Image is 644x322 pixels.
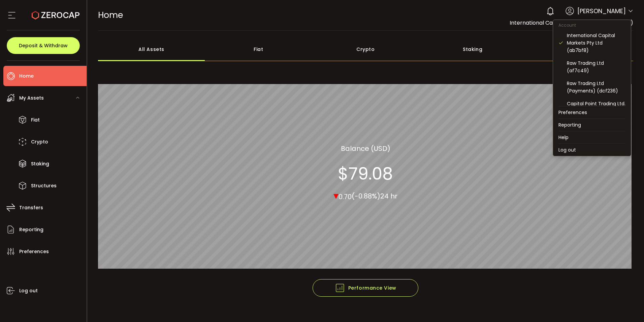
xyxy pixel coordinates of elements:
[31,115,40,125] span: Fiat
[19,286,38,296] span: Log out
[31,159,49,169] span: Staking
[333,188,339,203] span: ▾
[553,131,631,143] li: Help
[553,106,631,118] li: Preferences
[610,290,644,322] iframe: Chat Widget
[567,32,625,54] div: International Capital Markets Pty Ltd (ab7bf8)
[553,119,631,131] li: Reporting
[19,43,68,48] span: Deposit & Withdraw
[553,22,581,28] span: Account
[577,6,626,16] span: [PERSON_NAME]
[553,144,631,156] li: Log out
[419,37,526,61] div: Staking
[19,247,49,257] span: Preferences
[338,163,393,184] section: $79.08
[567,100,625,115] div: Capital Point Trading Ltd. (Payments) (de1af4)
[526,37,633,61] div: Structured Products
[339,192,352,201] span: 0.70
[31,137,48,147] span: Crypto
[335,283,396,293] span: Performance View
[7,37,80,54] button: Deposit & Withdraw
[312,37,419,61] div: Crypto
[98,9,123,21] span: Home
[19,203,43,213] span: Transfers
[19,93,44,103] span: My Assets
[31,181,57,191] span: Structures
[98,37,205,61] div: All Assets
[380,191,397,201] span: 24 hr
[341,143,390,153] section: Balance (USD)
[567,59,625,74] div: Raw Trading Ltd (af7c49)
[352,191,380,201] span: (-0.88%)
[205,37,312,61] div: Fiat
[19,225,43,235] span: Reporting
[567,80,625,95] div: Raw Trading Ltd (Payments) (dcf236)
[510,19,633,27] span: International Capital Markets Pty Ltd (ab7bf8)
[19,71,34,81] span: Home
[313,279,418,297] button: Performance View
